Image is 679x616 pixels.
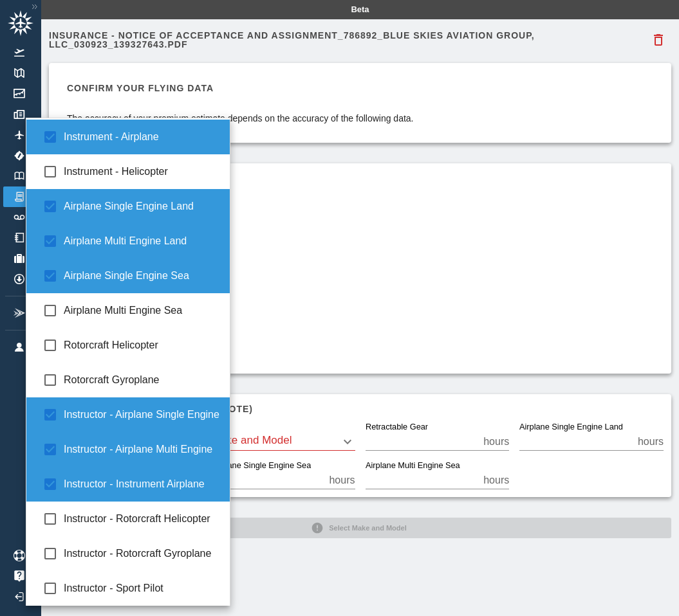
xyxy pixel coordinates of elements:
span: Instructor - Sport Pilot [64,581,219,596]
span: Instrument - Airplane [64,129,219,145]
span: Instructor - Rotorcraft Gyroplane [64,546,219,561]
span: Instructor - Airplane Multi Engine [64,442,219,457]
span: Airplane Single Engine Land [64,199,219,214]
span: Airplane Single Engine Sea [64,268,219,284]
span: Instructor - Rotorcraft Helicopter [64,511,219,527]
span: Instructor - Instrument Airplane [64,476,219,492]
span: Airplane Multi Engine Land [64,233,219,249]
span: Rotorcraft Helicopter [64,338,219,353]
span: Instrument - Helicopter [64,164,219,179]
span: Airplane Multi Engine Sea [64,303,219,318]
span: Rotorcraft Gyroplane [64,372,219,388]
span: Instructor - Airplane Single Engine [64,407,219,422]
